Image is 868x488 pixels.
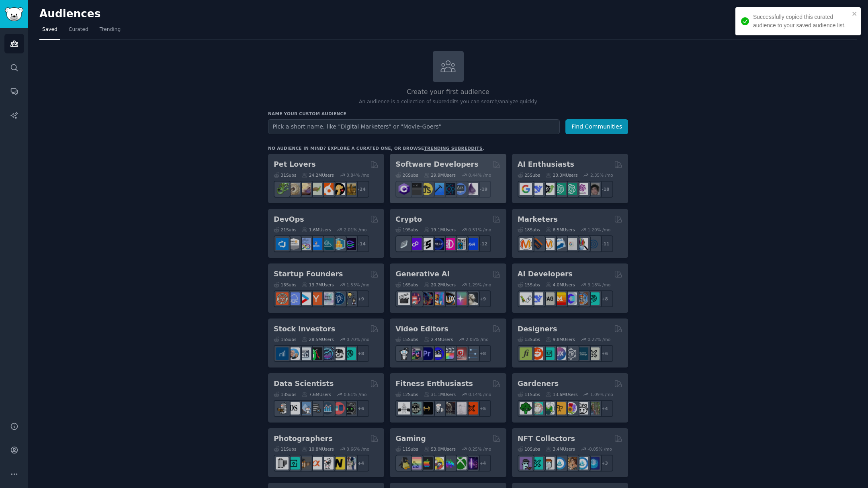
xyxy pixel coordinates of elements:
p: An audience is a collection of subreddits you can search/analyze quickly [268,98,628,106]
img: GummySearch logo [5,7,23,21]
button: Find Communities [565,119,628,134]
a: Trending [97,23,123,40]
input: Pick a short name, like "Digital Marketers" or "Movie-Goers" [268,119,560,134]
span: Saved [42,26,57,33]
a: Curated [66,23,91,40]
button: close [852,10,858,17]
div: No audience in mind? Explore a curated one, or browse . [268,145,484,151]
a: Saved [39,23,60,40]
div: Successfully copied this curated audience to your saved audience list. [753,13,850,30]
span: Trending [100,26,121,33]
a: trending subreddits [424,146,482,151]
h2: Create your first audience [268,87,628,97]
h3: Name your custom audience [268,111,628,116]
span: Curated [69,26,88,33]
h2: Audiences [39,8,792,20]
